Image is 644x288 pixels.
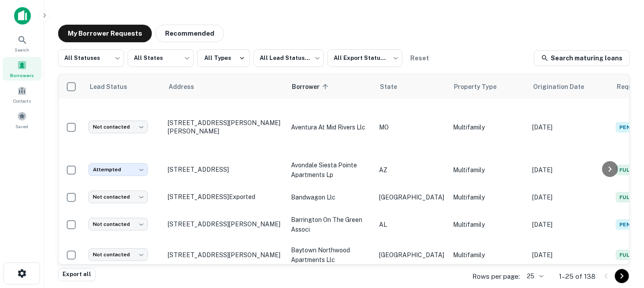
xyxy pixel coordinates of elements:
[453,220,523,229] p: Multifamily
[229,193,255,200] span: Exported
[3,108,41,132] a: Saved
[128,47,194,70] div: All States
[291,215,370,234] p: barrington on the green associ
[406,49,434,67] button: Reset
[472,271,520,282] p: Rows per page:
[292,81,331,92] span: Borrower
[14,7,31,25] img: capitalize-icon.png
[168,166,282,174] p: [STREET_ADDRESS]
[168,251,282,259] p: [STREET_ADDRESS][PERSON_NAME]
[88,248,148,261] div: Not contacted
[287,74,375,99] th: Borrower
[379,122,444,132] p: MO
[58,25,152,42] button: My Borrower Requests
[3,31,41,55] a: Search
[600,218,644,260] iframe: Chat Widget
[532,192,607,202] p: [DATE]
[523,270,545,283] div: 25
[291,122,370,132] p: aventura at mid rivers llc
[3,57,41,81] a: Borrowers
[291,245,370,265] p: baytown northwood apartments llc
[155,25,224,42] button: Recommended
[532,250,607,260] p: [DATE]
[197,49,250,67] button: All Types
[453,165,523,175] p: Multifamily
[453,122,523,132] p: Multifamily
[453,192,523,202] p: Multifamily
[532,165,607,175] p: [DATE]
[380,81,408,92] span: State
[3,82,41,106] a: Contacts
[379,192,444,202] p: [GEOGRAPHIC_DATA]
[168,119,282,135] p: [STREET_ADDRESS][PERSON_NAME][PERSON_NAME]
[379,165,444,175] p: AZ
[88,191,148,203] div: Not contacted
[328,47,402,70] div: All Export Statuses
[16,123,29,130] span: Saved
[375,74,449,99] th: State
[88,163,148,176] div: Attempted
[453,250,523,260] p: Multifamily
[533,81,596,92] span: Origination Date
[532,122,607,132] p: [DATE]
[169,81,206,92] span: Address
[291,160,370,180] p: avondale siesta pointe apartments lp
[379,220,444,229] p: AL
[379,250,444,260] p: [GEOGRAPHIC_DATA]
[13,97,31,104] span: Contacts
[534,50,630,66] a: Search maturing loans
[84,74,163,99] th: Lead Status
[254,47,324,70] div: All Lead Statuses
[168,220,282,228] p: [STREET_ADDRESS][PERSON_NAME]
[58,47,124,70] div: All Statuses
[58,268,96,281] button: Export all
[15,46,29,53] span: Search
[89,81,139,92] span: Lead Status
[163,74,287,99] th: Address
[10,72,34,79] span: Borrowers
[88,121,148,133] div: Not contacted
[532,220,607,229] p: [DATE]
[528,74,611,99] th: Origination Date
[615,269,629,283] button: Go to next page
[449,74,528,99] th: Property Type
[88,218,148,231] div: Not contacted
[454,81,508,92] span: Property Type
[168,193,282,201] p: [STREET_ADDRESS]
[291,192,370,202] p: bandwagon llc
[559,271,596,282] p: 1–25 of 138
